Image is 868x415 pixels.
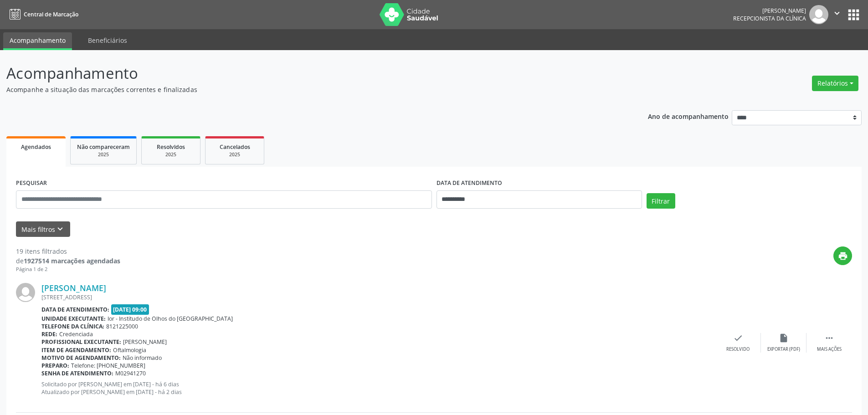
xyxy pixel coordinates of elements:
[733,15,806,22] span: Recepcionista da clínica
[212,151,257,158] div: 2025
[16,256,120,266] div: de
[16,176,47,190] label: PESQUISAR
[41,346,111,354] b: Item de agendamento:
[41,283,106,293] a: [PERSON_NAME]
[21,143,51,151] span: Agendados
[846,7,862,23] button: apps
[82,32,134,48] a: Beneficiários
[832,8,842,18] i: 
[726,346,750,353] div: Resolvido
[77,151,130,158] div: 2025
[16,283,35,302] img: img
[41,380,715,396] p: Solicitado por [PERSON_NAME] em [DATE] - há 6 dias Atualizado por [PERSON_NAME] em [DATE] - há 2 ...
[220,143,250,151] span: Cancelados
[647,193,675,209] button: Filtrar
[55,224,65,234] i: keyboard_arrow_down
[648,110,729,122] p: Ano de acompanhamento
[6,62,605,85] p: Acompanhamento
[733,7,806,15] div: [PERSON_NAME]
[113,346,146,354] span: Oftalmologia
[24,256,120,265] strong: 1927514 marcações agendadas
[41,330,57,338] b: Rede:
[16,221,70,237] button: Mais filtroskeyboard_arrow_down
[41,338,121,346] b: Profissional executante:
[111,304,149,315] span: [DATE] 09:00
[733,333,743,343] i: check
[106,323,138,330] span: 8121225000
[838,251,848,261] i: print
[828,5,846,24] button: 
[24,10,78,18] span: Central de Marcação
[115,369,146,377] span: M02941270
[767,346,800,353] div: Exportar (PDF)
[41,369,113,377] b: Senha de atendimento:
[41,362,69,369] b: Preparo:
[3,32,72,50] a: Acompanhamento
[41,293,715,301] div: [STREET_ADDRESS]
[59,330,93,338] span: Credenciada
[817,346,842,353] div: Mais ações
[108,315,233,323] span: Ior - Institudo de Olhos do [GEOGRAPHIC_DATA]
[123,354,162,362] span: Não informado
[812,76,858,91] button: Relatórios
[41,354,121,362] b: Motivo de agendamento:
[6,7,78,22] a: Central de Marcação
[6,85,605,94] p: Acompanhe a situação das marcações correntes e finalizadas
[71,362,145,369] span: Telefone: [PHONE_NUMBER]
[123,338,167,346] span: [PERSON_NAME]
[41,306,109,313] b: Data de atendimento:
[779,333,789,343] i: insert_drive_file
[824,333,834,343] i: 
[833,246,852,265] button: print
[809,5,828,24] img: img
[16,246,120,256] div: 19 itens filtrados
[77,143,130,151] span: Não compareceram
[157,143,185,151] span: Resolvidos
[41,315,106,323] b: Unidade executante:
[16,266,120,273] div: Página 1 de 2
[148,151,194,158] div: 2025
[41,323,104,330] b: Telefone da clínica:
[437,176,502,190] label: DATA DE ATENDIMENTO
